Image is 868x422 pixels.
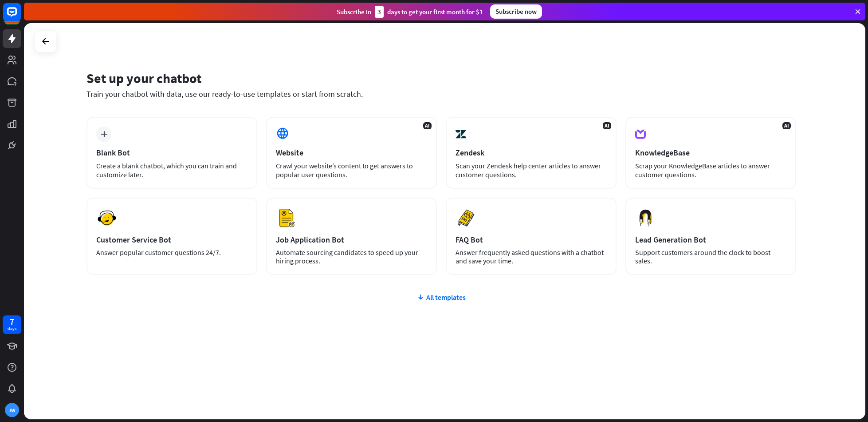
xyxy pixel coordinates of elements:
[490,4,542,19] div: Subscribe now
[456,248,607,265] div: Answer frequently asked questions with a chatbot and save your time.
[635,235,786,245] div: Lead Generation Bot
[96,235,247,245] div: Customer Service Bot
[86,70,796,87] div: Set up your chatbot
[86,293,796,302] div: All templates
[10,318,14,326] div: 7
[456,147,607,158] div: Zendesk
[337,6,483,18] div: Subscribe in days to get your first month for $1
[456,235,607,245] div: FAQ Bot
[96,147,247,158] div: Blank Bot
[635,248,786,265] div: Support customers around the clock to boost sales.
[276,161,427,179] div: Crawl your website’s content to get answers to popular user questions.
[96,248,247,257] div: Answer popular customer questions 24/7.
[276,235,427,245] div: Job Application Bot
[423,122,432,129] span: AI
[96,161,247,179] div: Create a blank chatbot, which you can train and customize later.
[456,161,607,179] div: Scan your Zendesk help center articles to answer customer questions.
[782,122,791,129] span: AI
[603,122,611,129] span: AI
[635,161,786,179] div: Scrap your KnowledgeBase articles to answer customer questions.
[276,248,427,265] div: Automate sourcing candidates to speed up your hiring process.
[101,131,107,137] i: plus
[8,326,16,332] div: days
[5,403,19,417] div: JW
[635,147,786,158] div: KnowledgeBase
[375,6,384,18] div: 3
[276,147,427,158] div: Website
[86,89,796,99] div: Train your chatbot with data, use our ready-to-use templates or start from scratch.
[3,315,21,334] a: 7 days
